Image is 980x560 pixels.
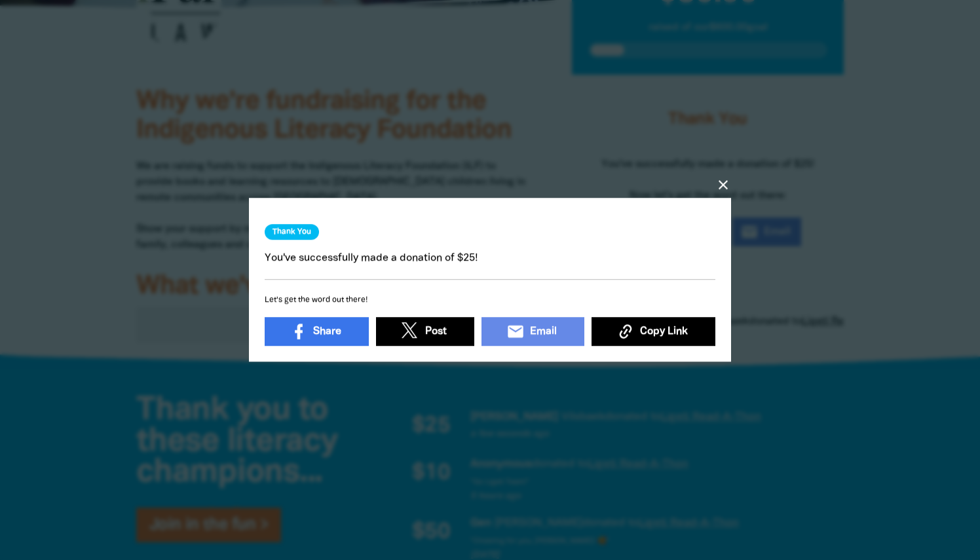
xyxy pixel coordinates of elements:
a: Share [265,318,369,346]
span: Share [313,324,341,340]
span: Copy Link [640,324,688,340]
button: Copy Link [592,318,715,346]
i: email [506,323,525,341]
p: You've successfully made a donation of $25! [265,250,715,266]
a: emailEmail [481,318,584,346]
a: Post [376,318,474,346]
span: Post [425,324,447,340]
h6: Let's get the word out there! [265,293,715,307]
button: close [715,177,731,193]
span: Email [530,324,557,340]
h3: Thank You [265,224,319,240]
